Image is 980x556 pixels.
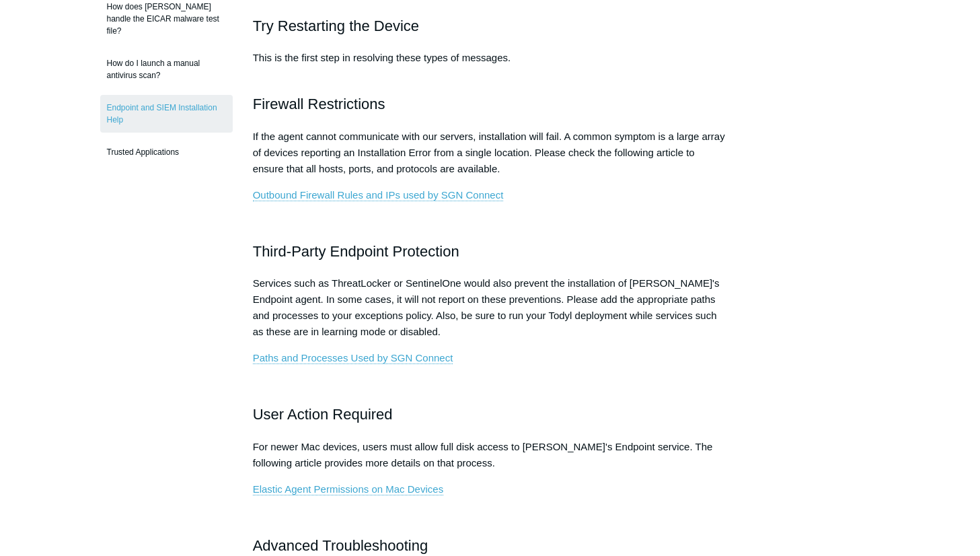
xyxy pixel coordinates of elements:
h2: User Action Required [253,403,728,426]
a: Trusted Applications [100,139,233,165]
h2: Firewall Restrictions [253,92,728,116]
a: Paths and Processes Used by SGN Connect [253,352,453,364]
h2: Third-Party Endpoint Protection [253,240,728,263]
h2: Try Restarting the Device [253,14,728,38]
a: Elastic Agent Permissions on Mac Devices [253,483,443,495]
a: Outbound Firewall Rules and IPs used by SGN Connect [253,189,504,201]
p: This is the first step in resolving these types of messages. [253,50,728,82]
p: If the agent cannot communicate with our servers, installation will fail. A common symptom is a l... [253,129,728,177]
p: For newer Mac devices, users must allow full disk access to [PERSON_NAME]'s Endpoint service. The... [253,439,728,471]
a: How do I launch a manual antivirus scan? [100,50,233,88]
p: Services such as ThreatLocker or SentinelOne would also prevent the installation of [PERSON_NAME]... [253,275,728,340]
a: Endpoint and SIEM Installation Help [100,95,233,133]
